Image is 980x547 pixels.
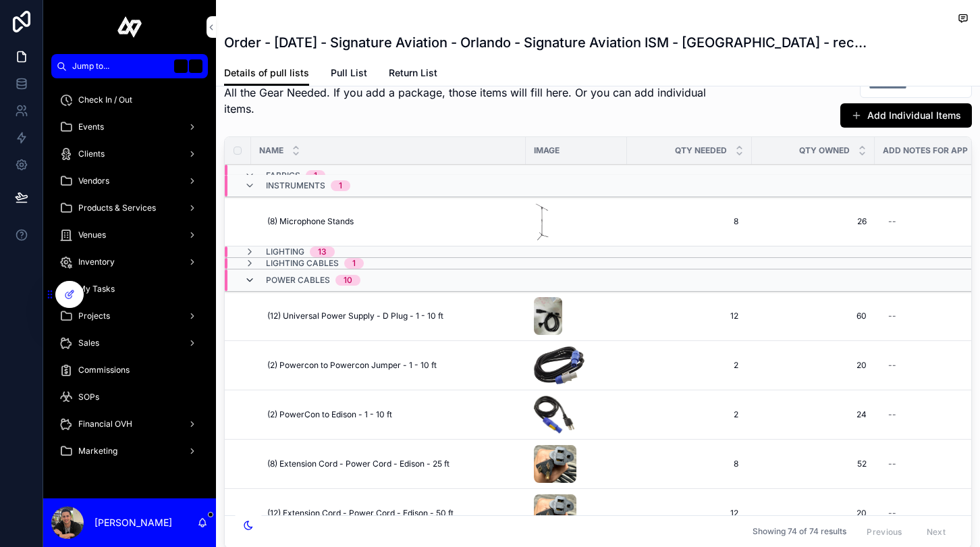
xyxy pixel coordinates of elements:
a: Vendors [51,169,208,193]
a: 26 [760,216,867,227]
span: My Tasks [78,284,115,294]
span: 20 [760,508,867,519]
span: Fabrics [266,170,300,181]
a: powercon-to-powercon.jpg [534,346,619,384]
span: (8) Microphone Stands [267,216,354,227]
a: mic-stand.jpeg [534,203,619,240]
a: 20 [760,360,867,371]
a: Marketing [51,439,208,463]
span: 12 [641,311,738,321]
img: powercon-to-powercon.jpg [534,346,584,384]
a: Venues [51,223,208,247]
a: 24 [760,409,867,420]
span: 12 [641,508,738,519]
a: Edison.png [534,494,619,532]
span: Vendors [78,176,109,186]
a: My Tasks [51,277,208,301]
span: (12) Extension Cord - Power Cord - Edison - 50 ft [267,508,454,519]
img: powercon-edison.jpg [534,396,574,434]
span: Inventory [78,257,115,267]
span: (8) Extension Cord - Power Cord - Edison - 25 ft [267,459,450,469]
div: -- [888,508,896,519]
span: Add Notes for App [883,145,968,156]
a: SOPs [51,385,208,409]
span: K [190,61,201,72]
a: Check In / Out [51,88,208,112]
a: 2 [635,355,744,376]
h1: Order - [DATE] - Signature Aviation - Orlando - Signature Aviation ISM - [GEOGRAPHIC_DATA] - reck... [224,33,871,52]
div: 1 [352,258,356,269]
span: Venues [78,230,106,240]
span: Power Cables [266,275,330,286]
div: 10 [344,275,352,286]
span: Check In / Out [78,95,132,105]
span: 8 [641,216,738,227]
a: Inventory [51,250,208,274]
div: -- [888,216,896,227]
span: Details of pull lists [224,66,309,80]
span: 2 [641,360,738,371]
a: Sales [51,331,208,355]
div: -- [888,360,896,371]
div: -- [888,459,896,469]
a: Details of pull lists [224,61,309,86]
a: Return List [389,61,437,88]
span: Pull List [331,66,367,80]
span: (12) Universal Power Supply - D Plug - 1 - 10 ft [267,311,443,321]
span: 2 [641,409,738,420]
span: (2) PowerCon to Edison - 1 - 10 ft [267,409,392,420]
a: (2) Powercon to Powercon Jumper - 1 - 10 ft [267,360,518,371]
a: (2) PowerCon to Edison - 1 - 10 ft [267,409,518,420]
a: powercon-edison.jpg [534,396,619,434]
span: All the Gear Needed. If you add a package, those items will fill here. Or you can add individual ... [224,84,721,117]
span: Qty Owned [799,145,850,156]
span: Lighting Cables [266,258,339,269]
span: (2) Powercon to Powercon Jumper - 1 - 10 ft [267,360,437,371]
a: 52 [760,459,867,469]
span: Events [78,122,104,132]
a: 8 [635,211,744,232]
span: Jump to... [72,61,169,72]
button: Add Individual Items [840,103,972,128]
a: Edison.png [534,445,619,483]
a: Products & Services [51,196,208,220]
a: Financial OVH [51,412,208,436]
img: Edison.png [534,445,576,483]
span: Marketing [78,446,117,457]
a: 2 [635,404,744,425]
span: Showing 74 of 74 results [753,526,846,537]
a: Clients [51,142,208,166]
span: Products & Services [78,203,156,213]
span: Return List [389,66,437,80]
div: -- [888,311,896,321]
a: Projects [51,304,208,328]
a: (12) Extension Cord - Power Cord - Edison - 50 ft [267,508,518,519]
a: (12) Universal Power Supply - D Plug - 1 - 10 ft [267,311,518,321]
a: (8) Extension Cord - Power Cord - Edison - 25 ft [267,459,518,469]
img: Edison.png [534,494,576,532]
a: Events [51,115,208,139]
span: QTY Needed [675,145,727,156]
p: [PERSON_NAME] [94,516,172,529]
a: Pull List [331,61,367,88]
img: mic-stand.jpeg [534,203,549,240]
a: 60 [760,311,867,321]
div: 1 [314,170,317,181]
span: Sales [78,338,99,348]
img: dplug.jpg [534,297,562,335]
button: Jump to...K [51,54,208,78]
div: scrollable content [43,78,216,498]
div: -- [888,409,896,420]
span: SOPs [78,392,99,402]
span: Name [259,145,283,156]
a: 12 [635,502,744,524]
span: Lighting [266,246,304,257]
span: Image [534,145,560,156]
a: (8) Microphone Stands [267,216,518,227]
a: 8 [635,453,744,475]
